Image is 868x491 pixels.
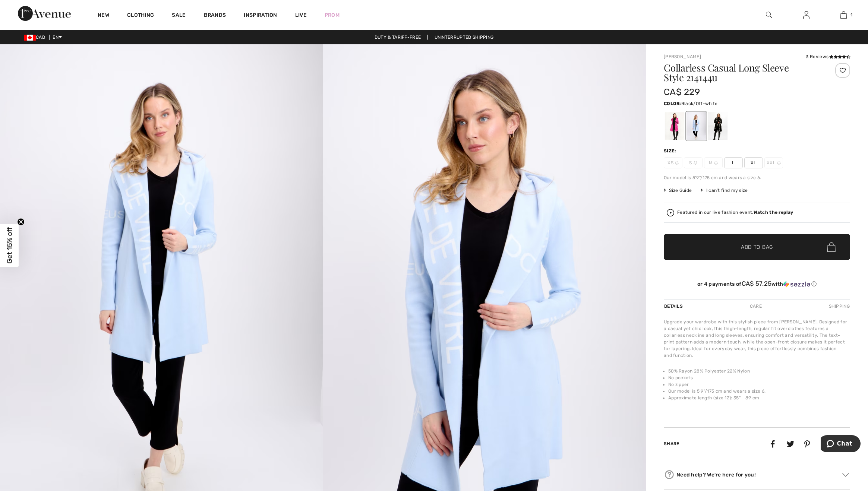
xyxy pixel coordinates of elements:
a: Sale [172,12,186,20]
a: Sign In [797,10,815,20]
img: 1ère Avenue [18,6,71,21]
button: Add to Bag [664,234,850,260]
img: Bag.svg [827,242,836,252]
button: Close teaser [17,218,25,226]
a: Live [295,11,307,19]
div: Shipping [827,300,850,313]
span: CA$ 229 [664,87,700,97]
div: Need help? We're here for you! [664,469,850,480]
div: 3 Reviews [806,53,850,60]
span: Inspiration [244,12,277,20]
img: Canadian Dollar [24,35,36,41]
div: Upgrade your wardrobe with this stylish piece from [PERSON_NAME]. Designed for a casual yet chic ... [664,319,850,359]
div: Featured in our live fashion event. [677,210,793,215]
img: Watch the replay [667,209,674,216]
div: Care [744,300,768,313]
div: or 4 payments ofCA$ 57.25withSezzle Click to learn more about Sezzle [664,280,850,290]
div: or 4 payments of with [664,280,850,288]
div: Black/Off-white [708,112,727,140]
a: Clothing [127,12,154,20]
div: Fuchsia/black [665,112,684,140]
img: ring-m.svg [694,161,697,165]
span: CAD [24,35,48,40]
img: My Info [803,10,809,19]
span: CA$ 57.25 [742,280,772,287]
span: XS [664,157,682,168]
span: M [704,157,723,168]
li: Our model is 5'9"/175 cm and wears a size 6. [668,388,850,395]
a: [PERSON_NAME] [664,54,701,59]
a: 1 [825,10,862,19]
img: ring-m.svg [714,161,718,165]
div: Details [664,300,685,313]
div: Our model is 5'9"/175 cm and wears a size 6. [664,174,850,181]
span: Add to Bag [741,243,773,251]
a: Brands [204,12,226,20]
a: Prom [325,11,340,19]
a: New [98,12,109,20]
img: search the website [766,10,772,19]
span: Black/Off-white [681,101,718,106]
span: XL [744,157,763,168]
img: Arrow2.svg [842,473,849,477]
span: S [684,157,703,168]
span: XXL [764,157,783,168]
span: EN [53,35,62,40]
img: ring-m.svg [675,161,679,165]
img: My Bag [840,10,847,19]
div: Light Blue/White [686,112,706,140]
li: 50% Rayon 28% Polyester 22% Nylon [668,368,850,374]
img: ring-m.svg [777,161,781,165]
span: Color: [664,101,681,106]
li: No zipper [668,381,850,388]
span: Size Guide [664,187,692,194]
span: L [724,157,743,168]
span: Get 15% off [5,227,14,264]
li: Approximate length (size 12): 35" - 89 cm [668,395,850,401]
img: Sezzle [783,281,810,288]
h1: Collarless Casual Long Sleeve Style 214144u [664,63,819,82]
div: Size: [664,148,678,154]
strong: Watch the replay [754,210,793,215]
li: No pockets [668,374,850,381]
span: Share [664,441,679,446]
iframe: Opens a widget where you can chat to one of our agents [821,435,861,454]
span: 1 [850,12,852,18]
div: I can't find my size [701,187,748,194]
